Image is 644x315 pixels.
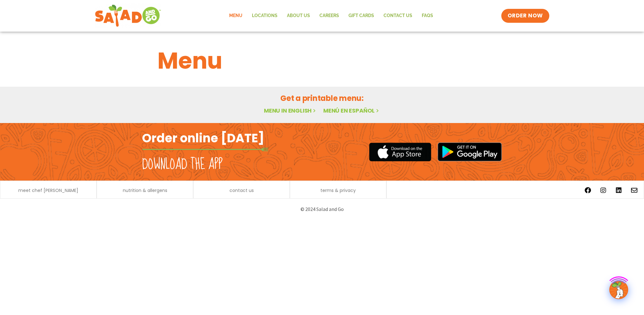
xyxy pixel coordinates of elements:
a: contact us [230,188,254,193]
a: About Us [282,9,315,23]
h1: Menu [158,44,486,78]
a: Menu [224,9,247,23]
a: Menu in English [264,107,317,114]
p: © 2024 Salad and Go [145,205,499,213]
a: Contact Us [379,9,417,23]
a: GIFT CARDS [344,9,379,23]
a: ORDER NOW [501,9,549,23]
a: nutrition & allergens [123,188,167,193]
a: FAQs [417,9,438,23]
h2: Download the app [142,156,223,173]
a: Locations [247,9,282,23]
img: fork [142,148,268,151]
a: Menú en español [323,107,380,114]
h2: Get a printable menu: [158,93,486,104]
img: appstore [369,142,431,162]
nav: Menu [224,9,438,23]
span: ORDER NOW [508,12,543,20]
img: new-SAG-logo-768×292 [95,3,161,28]
a: Careers [315,9,344,23]
a: terms & privacy [320,188,356,193]
h2: Order online [DATE] [142,130,264,146]
img: google_play [438,142,502,161]
a: meet chef [PERSON_NAME] [18,188,78,193]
